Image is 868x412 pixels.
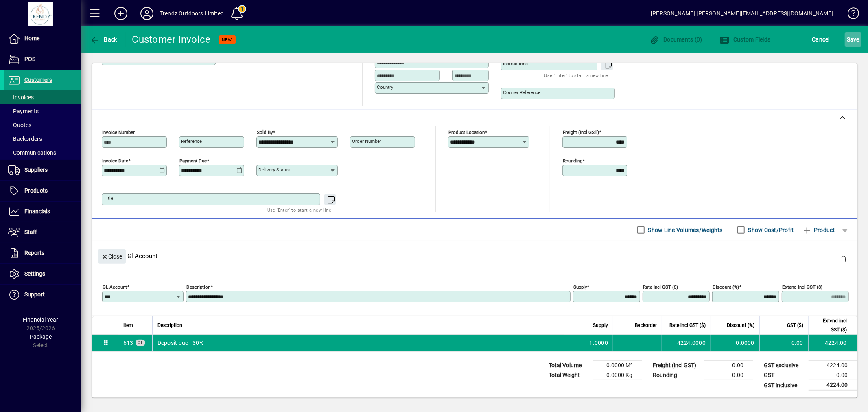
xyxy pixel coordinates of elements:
button: Documents (0) [647,32,704,47]
mat-label: Invoice date [102,158,128,164]
span: GST ($) [787,321,803,330]
span: Description [157,321,182,330]
span: Product [802,224,835,237]
span: Deposit Paid [123,339,133,347]
span: Custom Fields [719,36,771,43]
button: Back [88,32,119,47]
span: Discount (%) [727,321,754,330]
div: 4224.0000 [667,339,706,347]
span: Item [123,321,133,330]
td: 4224.00 [809,380,857,390]
span: S [847,36,850,43]
mat-label: Product location [448,129,485,135]
span: ave [847,33,859,46]
mat-label: Description [186,284,210,290]
mat-label: Extend incl GST ($) [782,284,822,290]
span: Documents (0) [649,36,702,43]
mat-label: Rate incl GST ($) [643,284,678,290]
mat-label: GL Account [103,284,127,290]
button: Custom Fields [717,32,773,47]
span: Communications [8,149,56,156]
button: Save [845,32,861,47]
label: Show Line Volumes/Weights [647,226,723,234]
td: 0.0000 M³ [593,361,642,370]
a: Payments [4,104,81,118]
mat-label: Payment due [179,158,207,164]
span: Backorder [635,321,657,330]
span: Financial Year [23,316,59,323]
mat-label: Country [377,84,393,90]
span: Financials [24,208,50,215]
mat-label: Instructions [503,61,528,66]
mat-hint: Use 'Enter' to start a new line [544,70,608,80]
a: Financials [4,202,81,222]
mat-label: Rounding [563,158,582,164]
span: Supply [593,321,608,330]
mat-label: Title [104,195,113,201]
span: Reports [24,250,44,256]
td: GST [760,370,809,380]
div: Gl Account [92,241,857,271]
button: Add [108,6,134,21]
td: 4224.00 [808,335,857,351]
span: Invoices [8,94,34,101]
span: Settings [24,270,45,277]
a: Quotes [4,118,81,132]
td: Total Weight [544,370,593,380]
app-page-header-button: Back [81,32,126,47]
app-page-header-button: Close [96,252,128,260]
span: Deposit due - 30% [157,339,203,347]
a: Knowledge Base [842,2,858,28]
button: Product [798,223,839,237]
mat-label: Supply [573,284,587,290]
span: Backorders [8,136,42,142]
a: Suppliers [4,160,81,180]
div: Customer Invoice [132,33,211,46]
td: 0.00 [704,361,753,370]
a: Backorders [4,132,81,146]
span: Rate incl GST ($) [669,321,706,330]
mat-label: Sold by [257,129,273,135]
a: Settings [4,264,81,284]
td: 0.0000 Kg [593,370,642,380]
a: Staff [4,222,81,243]
span: Quotes [8,122,31,128]
span: Suppliers [24,167,48,173]
button: Close [98,249,126,264]
td: GST exclusive [760,361,809,370]
button: Cancel [810,32,832,47]
mat-label: Reference [181,138,202,144]
span: Extend incl GST ($) [813,316,847,334]
button: Delete [834,249,853,269]
td: 0.00 [704,370,753,380]
label: Show Cost/Profit [747,226,794,234]
span: POS [24,56,35,62]
mat-label: Discount (%) [713,284,739,290]
span: Cancel [812,33,830,46]
a: Products [4,181,81,201]
a: Home [4,28,81,49]
td: GST inclusive [760,380,809,390]
a: Support [4,285,81,305]
span: NEW [222,37,232,42]
span: Close [101,250,122,263]
span: Package [30,333,52,340]
a: Invoices [4,90,81,104]
td: Freight (incl GST) [649,361,704,370]
mat-label: Order number [352,138,381,144]
span: Products [24,187,48,194]
mat-label: Delivery status [258,167,290,173]
td: 4224.00 [809,361,857,370]
span: Back [90,36,117,43]
span: Home [24,35,39,42]
div: Trendz Outdoors Limited [160,7,224,20]
div: [PERSON_NAME] [PERSON_NAME][EMAIL_ADDRESS][DOMAIN_NAME] [651,7,833,20]
span: GL [138,340,143,345]
app-page-header-button: Delete [834,255,853,263]
mat-label: Courier Reference [503,90,540,95]
span: Payments [8,108,39,114]
mat-label: Freight (incl GST) [563,129,599,135]
span: 1.0000 [590,339,608,347]
span: Support [24,291,45,298]
mat-label: Invoice number [102,129,135,135]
